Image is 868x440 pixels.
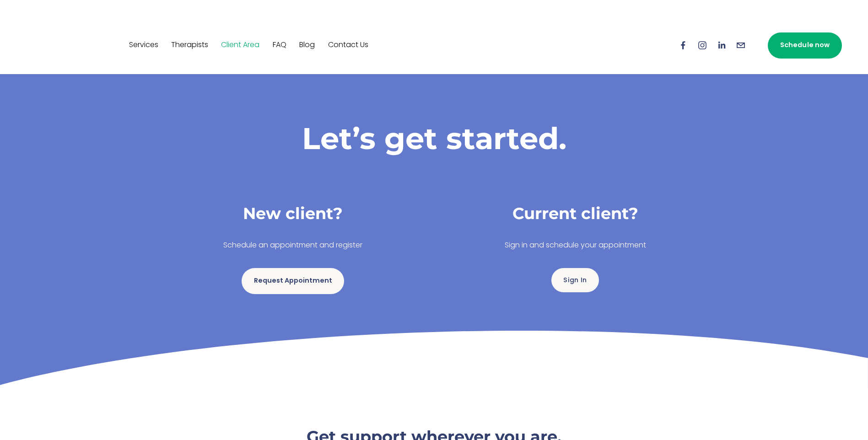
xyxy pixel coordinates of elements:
a: info@quantumcounselinginc.com [736,40,746,50]
h1: Let’s get started. [160,120,709,156]
a: Client Area [221,38,259,53]
p: Sign in and schedule your appointment [442,239,709,252]
a: Contact Us [328,38,368,53]
a: LinkedIn [717,40,727,50]
a: Blog [299,38,315,53]
p: Schedule an appointment and register [160,239,426,252]
a: Schedule now [768,32,842,59]
h3: New client? [160,203,426,225]
img: Quantum Counseling Inc. | Change starts here. [26,21,112,70]
a: Request Appointment [242,268,344,294]
h3: Current client? [442,203,709,225]
a: Facebook [678,40,688,50]
a: Services [129,38,158,53]
a: Therapists [171,38,208,53]
a: Sign In [551,268,599,292]
a: FAQ [273,38,286,53]
a: Instagram [697,40,707,50]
